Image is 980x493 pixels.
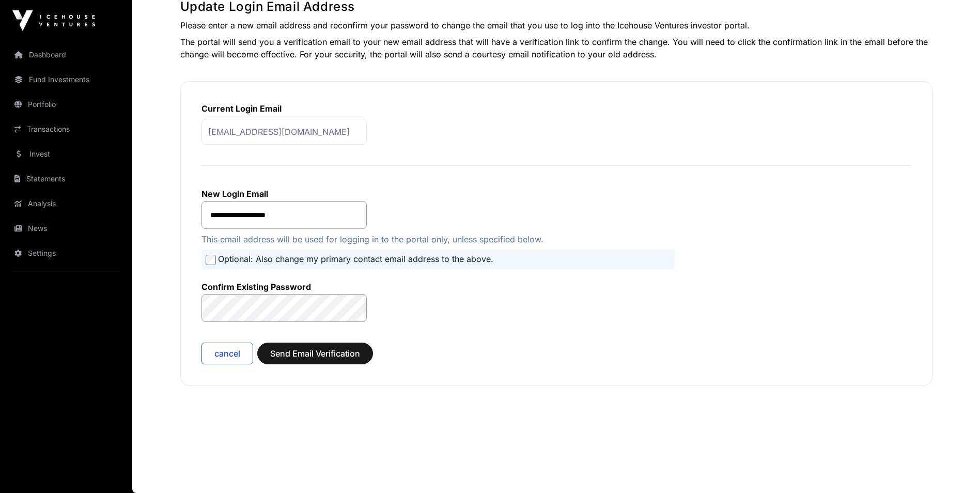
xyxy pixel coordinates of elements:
[214,347,240,360] span: cancel
[201,103,282,114] label: Current Login Email
[201,343,253,364] button: cancel
[257,343,373,364] button: Send Email Verification
[180,19,932,32] p: Please enter a new email address and reconfirm your password to change the email that you use to ...
[270,347,360,360] span: Send Email Verification
[8,143,124,165] a: Invest
[8,217,124,240] a: News
[8,167,124,190] a: Statements
[201,233,911,245] p: This email address will be used for logging in to the portal only, unless specified below.
[201,282,367,292] label: Confirm Existing Password
[206,255,216,265] input: Optional: Also change my primary contact email address to the above.
[8,68,124,91] a: Fund Investments
[928,443,980,493] iframe: Chat Widget
[8,242,124,265] a: Settings
[12,10,95,31] img: Icehouse Ventures Logo
[8,118,124,141] a: Transactions
[180,36,932,60] p: The portal will send you a verification email to your new email address that will have a verifica...
[206,254,493,265] label: Optional: Also change my primary contact email address to the above.
[8,43,124,66] a: Dashboard
[8,192,124,215] a: Analysis
[201,119,367,145] p: [EMAIL_ADDRESS][DOMAIN_NAME]
[8,93,124,116] a: Portfolio
[201,189,367,199] label: New Login Email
